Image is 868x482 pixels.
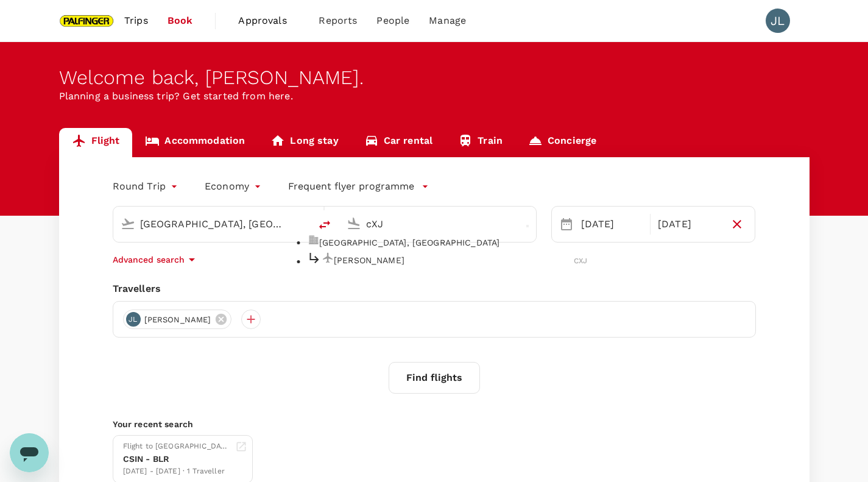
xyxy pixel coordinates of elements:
button: Frequent flyer programme [288,179,429,194]
p: Advanced search [113,253,185,266]
div: Economy [205,177,264,196]
p: Planning a business trip? Get started from here. [59,89,810,104]
a: Train [445,128,515,157]
div: JL [766,9,790,33]
span: CXJ [574,257,587,265]
span: [PERSON_NAME] [137,314,219,326]
span: Book [168,13,193,28]
a: Flight [59,128,133,157]
a: Long stay [258,128,351,157]
span: People [376,13,409,28]
iframe: Button to launch messaging window [10,433,49,472]
p: [PERSON_NAME] [334,254,574,266]
img: Palfinger Asia Pacific Pte Ltd [59,7,115,34]
div: JL[PERSON_NAME] [123,310,232,329]
div: JL [126,312,141,327]
span: Approvals [238,13,299,28]
button: delete [310,210,339,239]
span: Trips [124,13,148,28]
button: Open [302,222,304,225]
div: CSIN - BLR [123,453,230,466]
a: Car rental [351,128,446,157]
div: [DATE] - [DATE] · 1 Traveller [123,466,230,478]
p: Your recent search [113,418,756,430]
div: Travellers [113,282,756,296]
p: [GEOGRAPHIC_DATA], [GEOGRAPHIC_DATA] [319,236,587,249]
a: Accommodation [132,128,258,157]
button: Find flights [389,362,480,394]
span: Reports [319,13,357,28]
div: Round Trip [113,177,181,196]
div: Flight to [GEOGRAPHIC_DATA] [123,441,230,453]
div: [DATE] [576,212,647,236]
div: [DATE] [653,212,724,236]
button: Advanced search [113,252,199,267]
img: city-icon [307,234,319,246]
input: Going to [366,214,510,233]
a: Concierge [515,128,609,157]
input: Depart from [140,214,284,233]
button: Close [526,225,529,227]
img: flight-icon [322,252,334,264]
p: Frequent flyer programme [288,179,414,194]
div: Welcome back , [PERSON_NAME] . [59,66,810,89]
span: Manage [429,13,466,28]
